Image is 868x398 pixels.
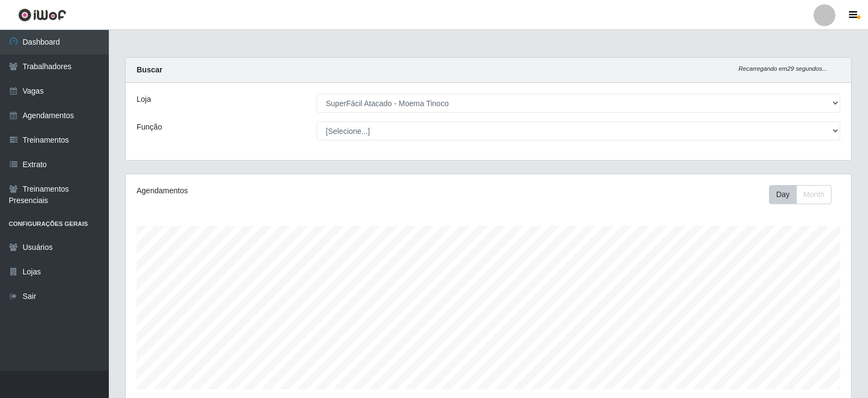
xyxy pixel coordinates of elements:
strong: Buscar [137,65,162,74]
div: First group [769,185,832,204]
i: Recarregando em 29 segundos... [738,65,827,72]
div: Agendamentos [137,185,420,197]
img: CoreUI Logo [18,8,66,22]
button: Day [769,185,797,204]
label: Loja [137,94,151,105]
div: Toolbar with button groups [769,185,840,204]
label: Função [137,121,162,133]
button: Month [796,185,832,204]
